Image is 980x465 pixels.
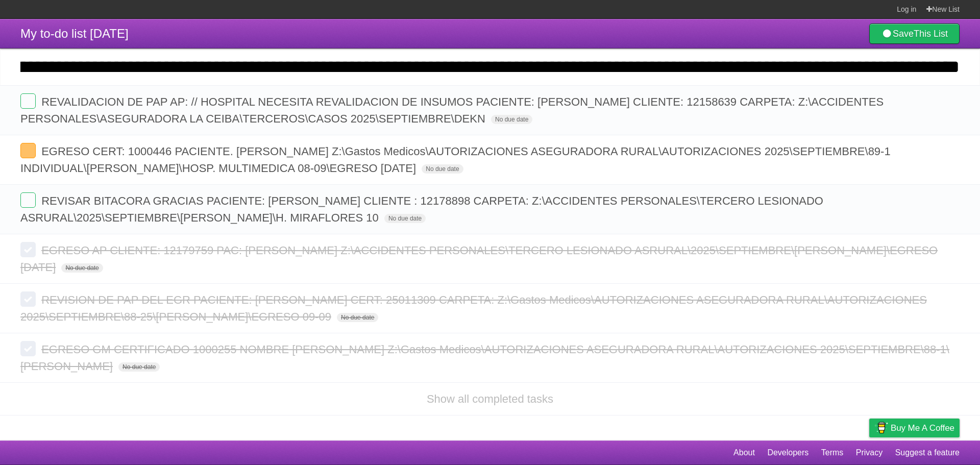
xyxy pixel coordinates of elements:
span: No due date [337,313,378,322]
label: Done [20,341,36,356]
span: No due date [422,164,463,174]
span: REVALIDACION DE PAP AP: // HOSPITAL NECESITA REVALIDACION DE INSUMOS PACIENTE: [PERSON_NAME] CLIE... [20,95,884,125]
b: This List [914,29,948,39]
span: No due date [491,115,532,124]
span: REVISAR BITACORA GRACIAS PACIENTE: [PERSON_NAME] CLIENTE : 12178898 CARPETA: Z:\ACCIDENTES PERSON... [20,194,823,224]
a: Developers [767,443,808,462]
label: Done [20,291,36,307]
label: Done [20,242,36,257]
span: REVISION DE PAP DEL EGR PACIENTE: [PERSON_NAME] CERT: 25011309 CARPETA: Z:\Gastos Medicos\AUTORIZ... [20,293,927,323]
span: EGRESO CERT: 1000446 PACIENTE. [PERSON_NAME] Z:\Gastos Medicos\AUTORIZACIONES ASEGURADORA RURAL\A... [20,145,891,175]
span: No due date [384,214,426,223]
label: Done [20,93,36,109]
span: No due date [61,263,103,273]
a: Privacy [856,443,883,462]
span: My to-do list [DATE] [20,27,129,40]
span: EGRESO AP CLIENTE: 12179759 PAC: [PERSON_NAME] Z:\ACCIDENTES PERSONALES\TERCERO LESIONADO ASRURAL... [20,244,938,274]
img: Buy me a coffee [874,419,888,436]
a: Show all completed tasks [427,393,553,405]
a: Suggest a feature [895,443,960,462]
a: About [733,443,755,462]
a: Terms [821,443,844,462]
span: No due date [118,362,160,372]
label: Done [20,192,36,208]
span: EGRESO GM CERTIFICADO 1000255 NOMBRE [PERSON_NAME] Z:\Gastos Medicos\AUTORIZACIONES ASEGURADORA R... [20,343,949,373]
span: Buy me a coffee [891,419,954,437]
a: Buy me a coffee [869,419,960,437]
a: SaveThis List [869,23,960,44]
label: Done [20,143,36,158]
